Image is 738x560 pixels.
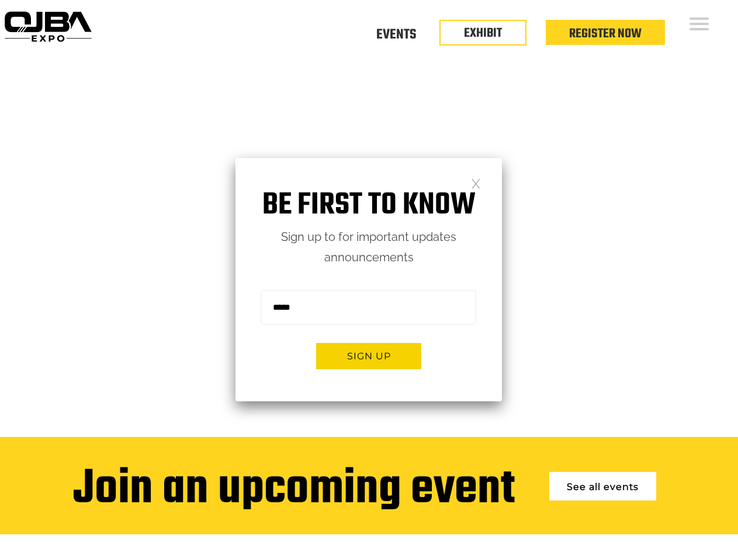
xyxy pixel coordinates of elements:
[549,472,656,501] a: See all events
[471,178,481,188] a: Close
[235,227,502,268] p: Sign up to for important updates announcements
[235,187,502,224] h1: Be first to know
[73,463,515,517] div: Join an upcoming event
[316,343,421,369] button: Sign up
[464,23,502,43] a: EXHIBIT
[569,24,642,44] a: Register Now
